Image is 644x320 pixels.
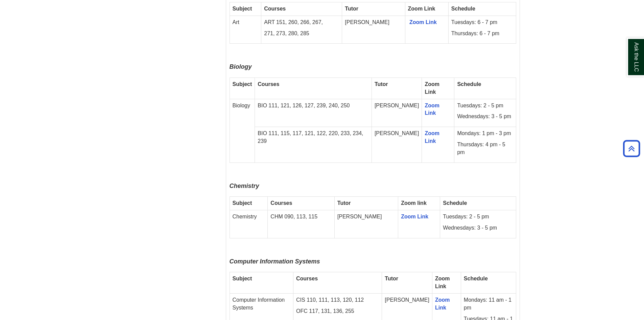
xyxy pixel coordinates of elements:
[375,81,388,87] strong: Tutor
[230,63,252,70] span: Biology
[337,200,351,206] b: Tutor
[443,213,513,221] p: Tuesdays: 2 - 5 pm
[464,276,488,281] strong: Schedule
[443,200,467,206] b: Schedule
[451,30,513,38] p: Thursdays: 6 - 7 pm
[296,307,379,315] p: OFC 117, 131, 136, 255
[401,200,427,206] b: Zoom link
[264,19,339,26] p: ART 151, 260, 266, 267,
[443,224,513,232] p: Wednesdays: 3 - 5 pm
[425,130,439,144] a: Zoom Link
[372,99,422,127] td: [PERSON_NAME]
[296,276,318,281] strong: Courses
[457,102,513,110] p: Tuesdays: 2 - 5 pm
[230,183,259,189] span: Chemistry
[270,200,292,206] b: Courses
[270,213,331,221] p: CHM 090, 113, 115
[342,16,405,44] td: [PERSON_NAME]
[230,258,320,265] span: Computer Information Systems
[435,276,450,289] strong: Zoom Link
[457,130,513,137] p: Mondays: 1 pm - 3 pm
[233,213,265,221] p: Chemistry
[451,6,475,12] strong: Schedule
[233,6,252,12] strong: Subject
[451,19,513,26] p: Tuesdays: 6 - 7 pm
[457,81,481,87] strong: Schedule
[401,214,428,219] a: Zoom Link
[264,30,339,38] p: 271, 273, 280, 285
[264,6,286,12] strong: Courses
[345,6,358,12] strong: Tutor
[385,276,398,281] strong: Tutor
[258,81,279,87] strong: Courses
[425,103,439,116] a: Zoom Link
[230,99,255,163] td: Biology
[233,81,252,87] strong: Subject
[258,130,369,145] p: BIO 111, 115, 117, 121, 122, 220, 233, 234, 239
[409,19,437,25] a: Zoom Link
[296,296,379,304] p: CIS 110, 111, 113, 120, 112
[230,16,261,44] td: Art
[457,141,513,156] p: Thursdays: 4 pm - 5 pm
[621,144,642,153] a: Back to Top
[255,99,372,127] td: BIO 111, 121, 126, 127, 239, 240, 250
[233,276,252,281] strong: Subject
[464,296,513,312] p: Mondays: 11 am - 1 pm
[457,113,513,121] p: Wednesdays: 3 - 5 pm
[233,200,252,206] b: Subject
[334,210,398,238] td: [PERSON_NAME]
[372,127,422,163] td: [PERSON_NAME]
[435,297,450,311] a: Zoom Link
[425,81,439,95] strong: Zoom Link
[408,6,435,12] strong: Zoom Link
